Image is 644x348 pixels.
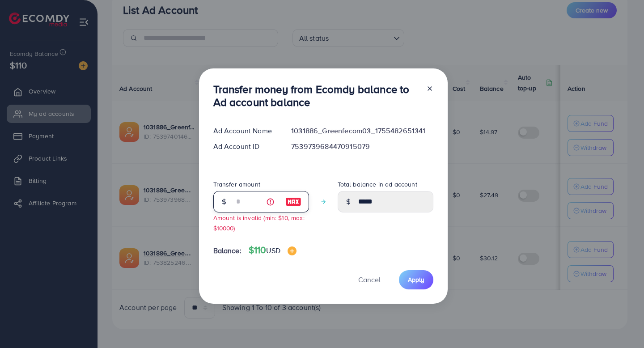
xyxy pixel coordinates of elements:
button: Cancel [347,270,392,289]
button: Apply [399,270,433,289]
span: Cancel [358,275,381,284]
small: Amount is invalid (min: $10, max: $10000) [213,213,305,232]
div: Ad Account ID [206,141,284,152]
div: 1031886_Greenfecom03_1755482651341 [284,126,440,136]
label: Transfer amount [213,180,260,189]
span: Balance: [213,246,241,256]
img: image [288,246,297,255]
span: Apply [408,275,424,284]
iframe: Chat [606,308,637,341]
div: Ad Account Name [206,126,284,136]
h4: $110 [249,245,297,256]
span: USD [266,246,280,255]
img: image [285,196,301,207]
h3: Transfer money from Ecomdy balance to Ad account balance [213,83,419,109]
label: Total balance in ad account [338,180,417,189]
div: 7539739684470915079 [284,141,440,152]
